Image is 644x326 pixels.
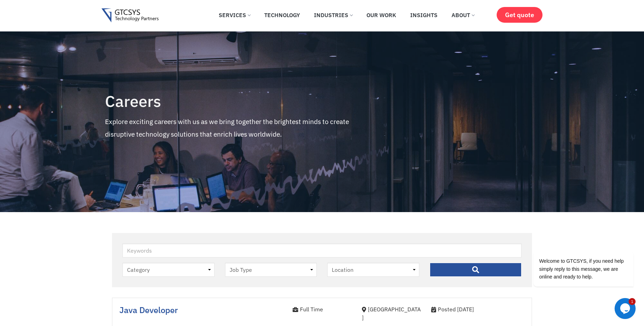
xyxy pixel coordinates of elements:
div: Full Time [293,305,351,313]
p: Explore exciting careers with us as we bring together the brightest minds to create disruptive te... [105,115,374,140]
input: Keywords [122,244,521,258]
span: Get quote [505,11,534,19]
input:  [430,263,522,277]
a: Industries [309,7,358,23]
iframe: chat widget [511,188,637,295]
div: Posted [DATE] [431,305,525,313]
div: [GEOGRAPHIC_DATA] [362,305,421,322]
a: Services [213,7,255,23]
a: Java Developer [119,304,178,316]
h4: Careers [105,93,374,110]
a: Get quote [497,7,542,23]
a: Technology [259,7,305,23]
a: About [446,7,479,23]
a: Insights [405,7,443,23]
img: Gtcsys logo [101,8,159,23]
iframe: chat widget [615,298,637,319]
a: Our Work [361,7,401,23]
